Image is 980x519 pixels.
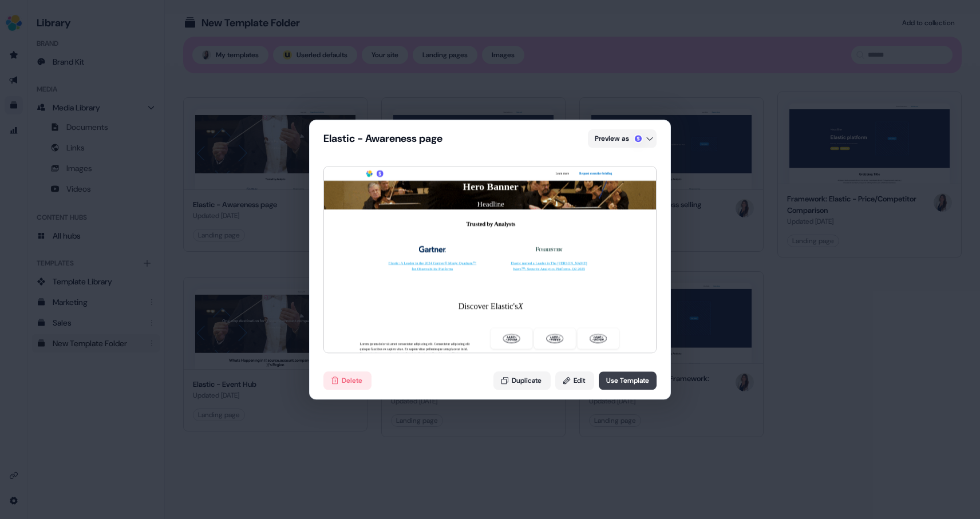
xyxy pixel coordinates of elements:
[555,371,594,390] button: Edit
[493,371,551,390] button: Duplicate
[323,371,372,390] button: Delete
[323,132,442,145] div: Elastic - Awareness page
[588,129,657,148] button: Preview as
[599,371,657,390] button: Use Template
[595,133,629,144] span: Preview as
